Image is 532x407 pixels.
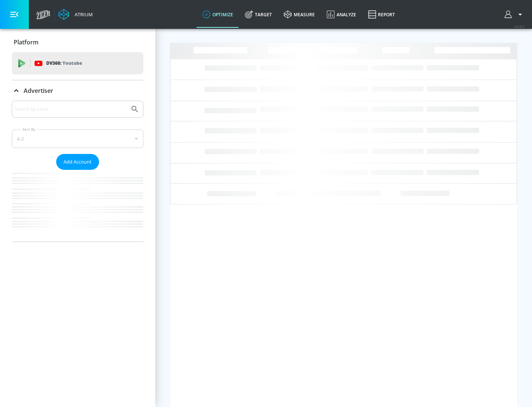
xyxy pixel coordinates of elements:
p: Platform [14,38,38,46]
a: Report [362,1,401,28]
p: Youtube [62,59,82,67]
div: Advertiser [12,80,143,101]
button: Add Account [56,154,99,170]
div: DV360: Youtube [12,52,143,74]
p: DV360: [46,59,82,67]
span: Add Account [64,158,92,166]
input: Search by name [15,104,127,114]
div: A-Z [12,129,143,148]
div: Atrium [72,11,93,18]
nav: list of Advertiser [12,170,143,242]
span: v 4.28.0 [514,24,525,28]
label: Sort By [21,127,37,132]
div: Advertiser [12,101,143,242]
a: Atrium [58,9,93,20]
a: optimize [197,1,239,28]
a: Target [239,1,278,28]
p: Advertiser [24,87,53,95]
a: measure [278,1,321,28]
div: Platform [12,32,143,53]
a: Analyze [321,1,362,28]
